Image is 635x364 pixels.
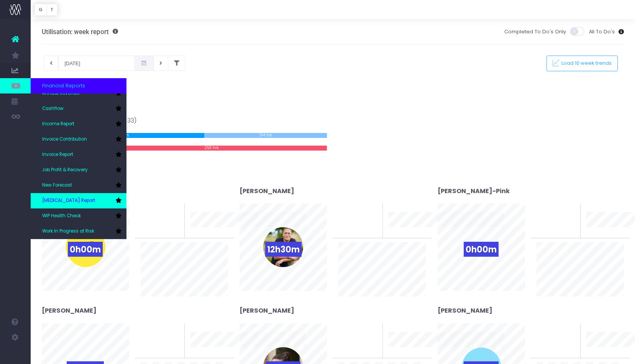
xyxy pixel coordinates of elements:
[166,323,179,336] span: 0%
[562,203,574,216] span: 0%
[586,229,621,237] span: 10 week trend
[31,132,126,147] a: Invoice Contribution
[31,162,126,178] a: Job Profit & Recovery
[559,60,612,67] span: Load 10 week trends
[31,101,126,116] a: Cashflow
[42,94,624,104] h3: Team results
[240,187,294,195] strong: [PERSON_NAME]
[586,349,621,357] span: 10 week trend
[42,28,118,36] h3: Utilisation: week report
[589,28,615,36] span: All To Do's
[537,336,568,344] span: To last week
[42,213,81,220] span: WIP Health Check
[364,203,377,216] span: 0%
[141,216,172,224] span: To last week
[338,336,370,344] span: To last week
[42,306,97,315] strong: [PERSON_NAME]
[42,182,72,189] span: New Forecast
[42,105,64,112] span: Cashflow
[46,4,57,16] button: T
[166,203,179,216] span: 0%
[546,56,618,71] button: Load 10 week trends
[438,306,492,315] strong: [PERSON_NAME]
[68,242,103,257] span: 0h00m
[42,121,74,128] span: Income Report
[389,349,423,357] span: 10 week trend
[10,349,21,360] img: images/default_profile_image.png
[42,228,94,235] span: Work In Progress at Risk
[96,146,327,151] div: 253 hrs
[438,187,510,195] strong: [PERSON_NAME]-Pink
[190,229,225,237] span: 10 week trend
[42,136,87,143] span: Invoice Contribution
[190,349,225,357] span: 10 week trend
[31,147,126,162] a: Invoice Report
[389,229,423,237] span: 10 week trend
[42,90,79,97] span: Annual Revenue
[42,151,73,158] span: Invoice Report
[537,216,568,224] span: To last week
[31,193,126,208] a: [MEDICAL_DATA] Report
[364,323,377,336] span: 0%
[204,133,327,138] div: 134 hrs
[141,336,172,344] span: To last week
[31,116,126,132] a: Income Report
[34,4,47,16] button: G
[31,208,126,224] a: WIP Health Check
[42,107,327,126] div: Team effort from [DATE] to [DATE] (week 33)
[42,197,95,204] span: [MEDICAL_DATA] Report
[31,224,126,239] a: Work In Progress at Risk
[240,306,294,315] strong: [PERSON_NAME]
[42,82,85,90] span: Financial Reports
[338,216,370,224] span: To last week
[42,167,88,174] span: Job Profit & Recovery
[34,4,57,16] div: Vertical button group
[42,174,624,184] h3: Individual results
[464,242,499,257] span: 0h00m
[265,242,302,257] span: 12h30m
[562,323,574,336] span: 0%
[31,86,126,101] a: Annual Revenue
[36,107,333,151] div: Target: Logged time:
[504,28,566,36] span: Completed To Do's Only
[31,178,126,193] a: New Forecast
